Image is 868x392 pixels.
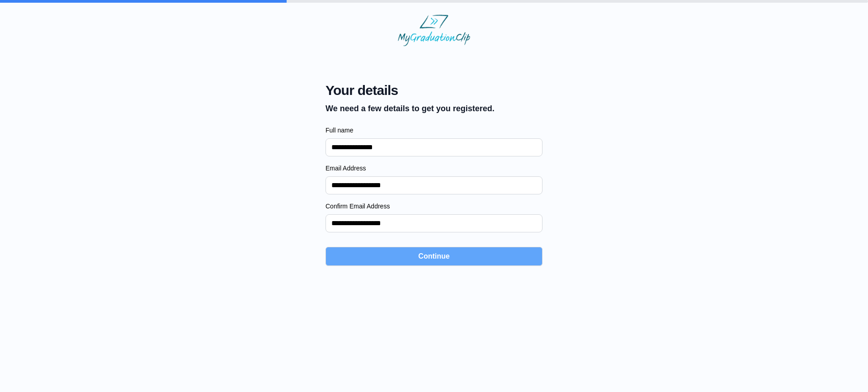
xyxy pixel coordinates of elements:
span: Your details [325,82,495,99]
label: Email Address [325,164,542,173]
label: Full name [325,126,542,135]
p: We need a few details to get you registered. [325,102,495,115]
button: Continue [325,247,542,266]
img: MyGraduationClip [398,14,470,46]
label: Confirm Email Address [325,202,542,211]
